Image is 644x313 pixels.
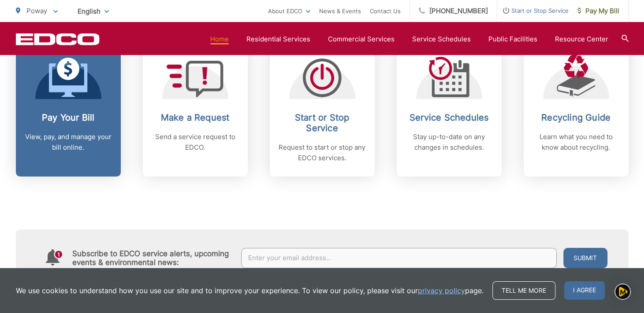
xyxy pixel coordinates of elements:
input: Enter your email address... [241,248,557,268]
button: Submit [563,248,607,268]
span: I agree [564,281,605,300]
h2: Pay Your Bill [25,112,112,123]
h2: Start or Stop Service [279,112,366,133]
a: Service Schedules [412,34,471,44]
a: About EDCO [268,6,310,16]
h2: Recycling Guide [532,112,620,123]
h2: Service Schedules [406,112,493,123]
a: Public Facilities [488,34,537,44]
span: Pay My Bill [577,6,619,16]
a: Residential Services [246,34,310,44]
a: Home [210,34,229,44]
a: EDCD logo. Return to the homepage. [16,33,100,45]
span: English [71,4,115,19]
p: Request to start or stop any EDCO services. [279,142,366,163]
p: We use cookies to understand how you use our site and to improve your experience. To view our pol... [16,285,484,296]
a: Commercial Services [328,34,395,44]
h4: Subscribe to EDCO service alerts, upcoming events & environmental news: [72,249,233,267]
p: Learn what you need to know about recycling. [532,132,620,153]
a: Make a Request Send a service request to EDCO. [143,42,248,177]
a: Recycling Guide Learn what you need to know about recycling. [524,42,629,177]
a: Service Schedules Stay up-to-date on any changes in schedules. [397,42,502,177]
h2: Make a Request [152,112,239,123]
a: Contact Us [370,6,401,16]
a: Pay Your Bill View, pay, and manage your bill online. [16,42,121,177]
a: privacy policy [418,285,465,296]
span: Poway [26,7,47,15]
p: Send a service request to EDCO. [152,132,239,153]
a: Tell me more [492,281,555,300]
p: View, pay, and manage your bill online. [25,132,112,153]
p: Stay up-to-date on any changes in schedules. [406,132,493,153]
a: News & Events [319,6,361,16]
a: Resource Center [555,34,608,44]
